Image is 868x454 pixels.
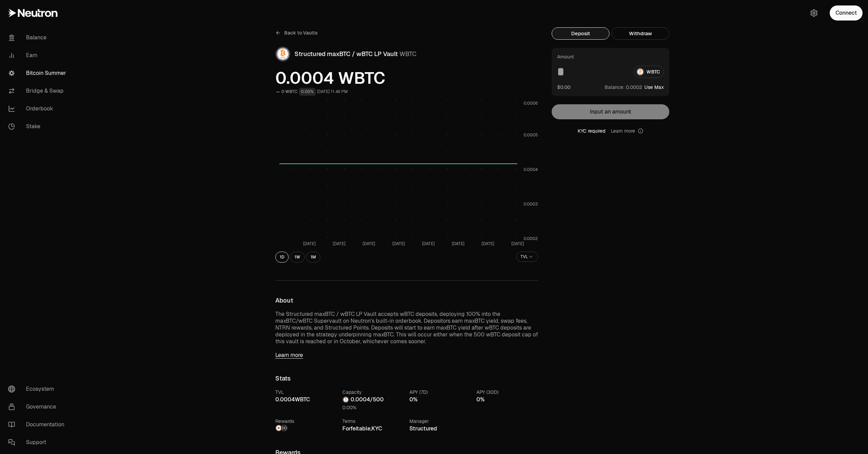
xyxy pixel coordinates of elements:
button: Deposit [552,27,609,40]
span: Structured maxBTC / wBTC LP Vault [294,50,398,58]
a: Documentation [3,416,74,433]
span: Back to Vaults [284,29,318,36]
tspan: [DATE] [303,241,316,246]
a: Learn more [611,128,643,134]
tspan: 0.0002 [524,236,538,241]
tspan: [DATE] [392,241,405,246]
span: 0.0004 WBTC [275,70,538,86]
tspan: [DATE] [452,241,464,246]
button: KYC [371,425,382,433]
tspan: [DATE] [422,241,435,246]
div: APY (7D) [409,389,471,396]
span: WBTC [399,50,417,58]
span: , [342,425,382,432]
h3: Stats [275,375,538,382]
a: Back to Vaults [275,27,318,38]
div: 0 WBTC [281,88,298,96]
tspan: [DATE] [511,241,524,246]
p: The Structured maxBTC / wBTC LP Vault accepts wBTC deposits, deploying 100% into the maxBTC/wBTC ... [275,311,538,345]
div: APY (30D) [476,389,538,396]
a: Ecosystem [3,380,74,398]
a: Support [3,433,74,451]
img: Structured Points [281,425,287,431]
div: 0% [476,396,538,404]
div: Terms [342,418,404,425]
button: $0.00 [557,83,570,91]
button: Use Max [644,84,664,91]
div: Structured [409,425,471,433]
button: 1W [290,252,305,263]
tspan: [DATE] [482,241,494,246]
button: Forfeitable [342,425,370,433]
div: 0.00% [299,88,316,96]
button: Connect [830,5,863,21]
img: NTRN [276,425,281,431]
a: Bridge & Swap [3,82,74,100]
tspan: 0.0006 [524,101,538,106]
a: Balance [3,29,74,46]
div: KYC required [552,128,669,134]
a: Bitcoin Summer [3,64,74,82]
div: Manager [409,418,471,425]
button: 1D [275,252,289,263]
button: 1M [306,252,320,263]
div: [DATE] 11:46 PM [317,88,348,96]
div: 0% [409,396,471,404]
tspan: 0.0003 [524,201,538,207]
tspan: 0.0005 [524,132,538,138]
div: Rewards [275,418,337,425]
img: WBTC Logo [343,397,348,402]
span: Balance: [605,84,624,91]
tspan: 0.0004 [524,167,538,172]
tspan: [DATE] [333,241,345,246]
a: Stake [3,118,74,135]
div: Capacity [342,389,404,396]
button: TVL [516,252,538,262]
img: WBTC Logo [276,47,290,61]
a: Orderbook [3,100,74,118]
a: Governance [3,398,74,416]
tspan: [DATE] [363,241,375,246]
div: TVL [275,389,337,396]
div: Amount [557,53,574,60]
button: Withdraw [611,27,669,40]
h3: About [275,297,538,304]
a: Learn more [275,352,538,359]
a: Earn [3,46,74,64]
